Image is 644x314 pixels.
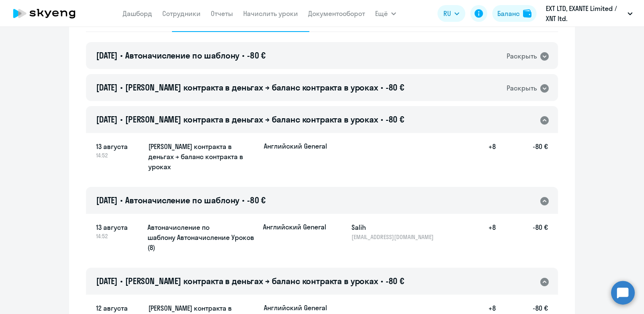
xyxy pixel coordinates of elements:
img: balance [523,9,531,18]
span: Ещё [375,8,388,19]
span: -80 € [247,195,266,205]
h5: Автоначисление по шаблону Автоначисление Уроков (8) [148,222,256,253]
p: Английский General [264,141,327,151]
span: [DATE] [96,82,118,93]
a: Дашборд [123,9,152,18]
a: Начислить уроки [243,9,298,18]
span: RU [443,8,451,19]
h5: [PERSON_NAME] контракта в деньгах → баланс контракта в уроках [148,141,257,172]
div: Раскрыть [507,83,537,93]
span: [DATE] [96,276,118,286]
span: • [242,50,244,61]
p: [EMAIL_ADDRESS][DOMAIN_NAME] [352,233,438,241]
a: Отчеты [211,9,233,18]
button: RU [437,5,465,22]
span: [PERSON_NAME] контракта в деньгах → баланс контракта в уроках [125,82,378,93]
span: -80 € [386,114,404,125]
p: Английский General [263,222,326,232]
p: Английский General [264,303,327,312]
h5: Salih [352,222,438,232]
p: EXT LTD, ‎EXANTE Limited / XNT ltd. [546,3,624,24]
span: • [381,82,383,93]
a: Документооборот [308,9,365,18]
h5: +8 [469,141,496,173]
span: • [242,195,244,205]
div: Баланс [497,8,520,19]
span: 14:52 [96,152,142,159]
button: EXT LTD, ‎EXANTE Limited / XNT ltd. [542,3,637,24]
h5: -80 € [496,222,548,241]
span: • [120,50,123,61]
button: Балансbalance [492,5,537,22]
h5: -80 € [496,141,548,173]
span: • [120,195,123,205]
div: Раскрыть [507,51,537,61]
span: [DATE] [96,50,118,61]
span: -80 € [386,82,404,93]
span: [DATE] [96,195,118,205]
span: 13 августа [96,222,141,232]
span: [DATE] [96,114,118,125]
span: 13 августа [96,141,142,152]
span: -80 € [386,276,404,286]
span: [PERSON_NAME] контракта в деньгах → баланс контракта в уроках [125,114,378,125]
span: Автоначисление по шаблону [125,195,239,205]
span: Автоначисление по шаблону [125,50,239,61]
span: • [120,82,123,93]
span: 14:52 [96,232,141,240]
h5: +8 [469,222,496,241]
button: Ещё [375,5,396,22]
a: Сотрудники [162,9,201,18]
span: -80 € [247,50,266,61]
span: [PERSON_NAME] контракта в деньгах → баланс контракта в уроках [125,276,378,286]
span: • [381,276,383,286]
span: • [120,276,123,286]
span: • [381,114,383,125]
span: 12 августа [96,303,142,313]
span: • [120,114,123,125]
